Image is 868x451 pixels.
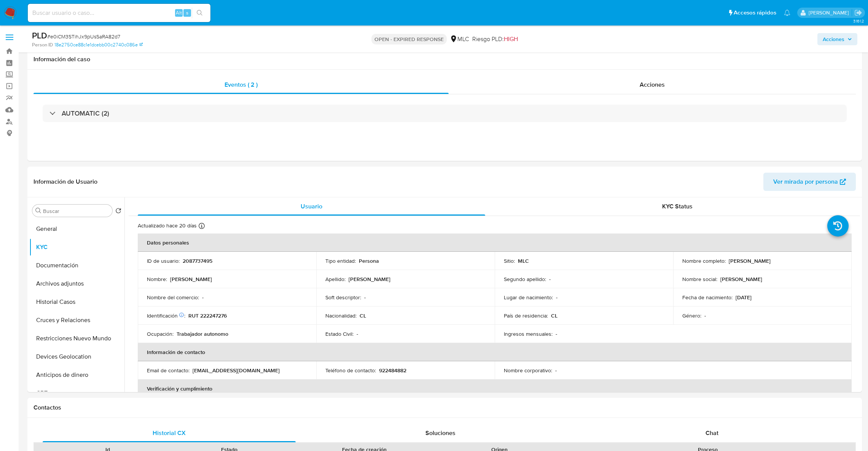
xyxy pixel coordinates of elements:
h1: Información de Usuario [33,178,97,186]
p: - [364,294,366,301]
button: KYC [29,238,124,256]
span: Chat [706,429,718,437]
th: Información de contacto [138,343,852,361]
p: País de residencia : [504,312,548,319]
p: Fecha de nacimiento : [682,294,733,301]
a: 18e2750ce88c1e1dcebb00c2740c086e [54,41,143,48]
button: Cruces y Relaciones [29,311,124,329]
div: AUTOMATIC (2) [43,105,847,122]
b: PLD [32,29,47,41]
a: Salir [854,9,862,17]
button: Buscar [35,208,41,214]
span: Historial CX [153,429,186,437]
input: Buscar usuario o caso... [28,8,210,18]
p: Segundo apellido : [504,276,546,283]
p: Nombre social : [682,276,717,283]
p: Lugar de nacimiento : [504,294,553,301]
p: OPEN - EXPIRED RESPONSE [371,34,447,44]
button: Devices Geolocation [29,348,124,366]
h1: Información del caso [33,56,856,63]
p: [PERSON_NAME] [729,257,771,264]
p: - [556,294,557,301]
span: Acciones [823,33,844,45]
p: MLC [518,257,529,264]
button: search-icon [192,8,207,18]
p: Persona [359,257,379,264]
p: Soft descriptor : [325,294,361,301]
span: Usuario [301,202,322,211]
input: Buscar [43,208,109,214]
span: Riesgo PLD: [472,35,518,43]
p: Teléfono de contacto : [325,367,376,374]
span: KYC Status [662,202,693,211]
p: Género : [682,312,701,319]
button: Archivos adjuntos [29,275,124,293]
p: Ingresos mensuales : [504,330,553,337]
button: Acciones [817,33,857,45]
button: Restricciones Nuevo Mundo [29,329,124,348]
p: - [555,367,557,374]
p: Nacionalidad : [325,312,357,319]
p: 2087737495 [183,257,212,264]
span: Acciones [640,80,665,89]
p: [EMAIL_ADDRESS][DOMAIN_NAME] [193,367,280,374]
p: RUT 222247276 [188,312,227,319]
b: Person ID [32,41,53,48]
p: Apellido : [325,276,346,283]
p: Sitio : [504,257,515,264]
p: - [357,330,358,337]
p: Nombre : [147,276,167,283]
span: Soluciones [425,429,456,437]
p: [DATE] [736,294,752,301]
button: General [29,220,124,238]
p: Nombre corporativo : [504,367,552,374]
p: Nombre completo : [682,257,726,264]
p: [PERSON_NAME] [720,276,762,283]
p: Estado Civil : [325,330,354,337]
span: Alt [176,9,182,16]
span: # e0iCM3STihJx9pUsSaRA82d7 [47,33,120,40]
p: - [704,312,706,319]
button: Anticipos de dinero [29,366,124,384]
th: Verificación y cumplimiento [138,380,852,398]
button: Volver al orden por defecto [115,208,121,216]
p: Nombre del comercio : [147,294,199,301]
p: ID de usuario : [147,257,180,264]
p: Identificación : [147,312,185,319]
p: Trabajador autonomo [177,330,228,337]
button: Historial Casos [29,293,124,311]
button: Ver mirada por persona [763,173,856,191]
p: agustina.godoy@mercadolibre.com [809,9,852,16]
p: [PERSON_NAME] [170,276,212,283]
a: Notificaciones [784,10,790,16]
p: Ocupación : [147,330,174,337]
span: Ver mirada por persona [773,173,838,191]
span: Accesos rápidos [734,9,776,17]
p: Actualizado hace 20 días [138,222,197,229]
p: 922484882 [379,367,406,374]
p: CL [551,312,557,319]
th: Datos personales [138,233,852,252]
div: MLC [450,35,469,43]
p: Email de contacto : [147,367,190,374]
span: Eventos ( 2 ) [225,80,258,89]
p: - [202,294,204,301]
p: CL [360,312,366,319]
p: - [556,330,557,337]
p: - [549,276,551,283]
span: s [186,9,188,16]
button: Documentación [29,256,124,275]
h1: Contactos [33,404,856,411]
p: [PERSON_NAME] [349,276,390,283]
p: Tipo entidad : [325,257,356,264]
span: HIGH [504,35,518,43]
h3: AUTOMATIC (2) [62,109,109,118]
button: CBT [29,384,124,402]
